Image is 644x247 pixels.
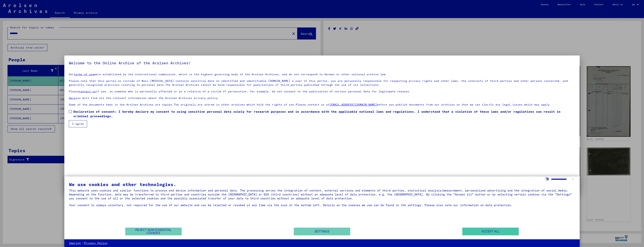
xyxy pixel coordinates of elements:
p: Some of the documents kept in the Arolsen Archives are copies.The originals are stored in other a... [69,103,575,107]
p: Please if you, as someone who is personally affected or as a relative of a victim of persecution,... [69,90,575,93]
span: Declaration of consent: I hereby declare my consent to using sensitive personal data solely for r... [73,109,575,118]
p: Please note that this portal on victims of Nazi [MEDICAL_DATA] contains sensitive data on identif... [69,79,575,87]
div: We use cookies and other technologies. [69,182,575,187]
button: Settings [294,228,350,235]
a: Privacy Policy [84,241,108,245]
button: Reject non-essential cookies [125,228,182,235]
p: Our were established by the international commission, which is the highest governing body of the ... [69,72,575,76]
a: Here [69,96,76,100]
a: terms of use [74,73,94,76]
a: contact us [79,90,96,93]
a: [EMAIL_ADDRESS][DOMAIN_NAME] [330,103,377,106]
button: I agree [69,120,87,127]
div: This website uses cookies and similar functions to process end device information and personal da... [69,188,575,200]
h5: Welcome to the Online Archive of the Arolsen Archives! [69,60,575,66]
button: Accept all [462,228,519,235]
div: Your consent is always voluntary, not required for the use of our website and can be rejected or ... [69,203,575,207]
a: Imprint [69,241,81,245]
p: you will find all the relevant information about the Arolsen Archives privacy policy. [69,96,575,100]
